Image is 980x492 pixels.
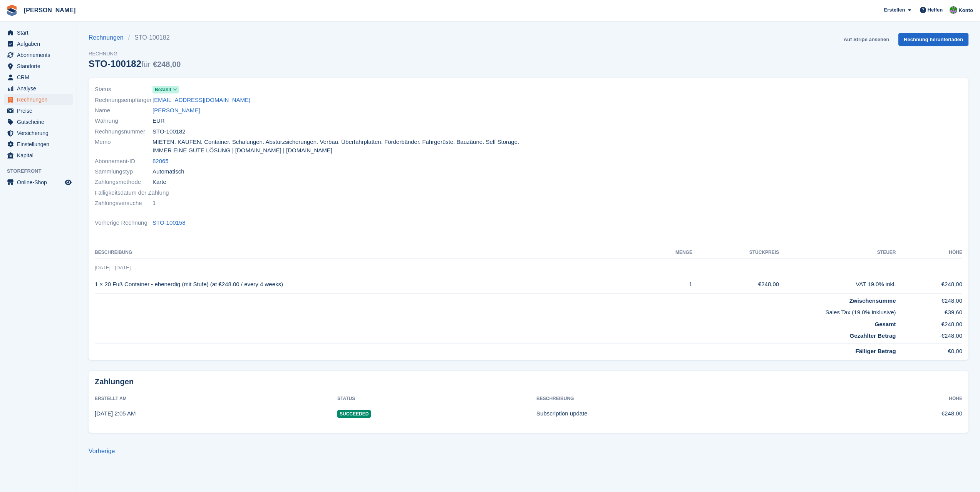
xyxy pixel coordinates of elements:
[536,393,839,405] th: Beschreibung
[89,50,181,58] span: Rechnung
[89,33,181,42] nav: breadcrumbs
[7,167,77,175] span: Storefront
[896,305,962,317] td: €39,60
[95,178,152,187] span: Zahlungsmethode
[17,128,63,138] span: Versicherung
[4,50,73,60] a: menu
[21,4,79,17] a: [PERSON_NAME]
[95,117,152,125] span: Währung
[17,72,63,83] span: CRM
[95,138,152,155] span: Memo
[95,276,643,293] td: 1 × 20 Fuß Container - ebenerdig (mit Stufe) (at €248.00 / every 4 weeks)
[17,117,63,127] span: Gutscheine
[4,128,73,138] a: menu
[884,6,905,14] span: Erstellen
[896,329,962,344] td: -€248,00
[152,218,186,227] a: STO-100158
[6,5,18,16] img: stora-icon-8386f47178a22dfd0bd8f6a31ec36ba5ce8667c1dd55bd0f319d3a0aa187defe.svg
[95,96,152,105] span: Rechnungsempfänger
[4,83,73,94] a: menu
[849,297,896,304] strong: Zwischensumme
[95,167,152,176] span: Sammlungstyp
[692,276,779,293] td: €248,00
[95,188,169,197] span: Fälligkeitsdatum der Zahlung
[4,105,73,116] a: menu
[152,85,179,94] a: Bezahlt
[95,377,962,387] h2: Zahlungen
[337,393,536,405] th: Status
[17,105,63,116] span: Preise
[898,33,968,46] a: Rechnung herunterladen
[17,83,63,94] span: Analyse
[896,293,962,305] td: €248,00
[95,199,152,208] span: Zahlungsversuche
[896,276,962,293] td: €248,00
[17,27,63,38] span: Start
[95,218,152,227] span: Vorherige Rechnung
[64,178,73,187] a: Vorschau-Shop
[856,348,896,354] strong: Fälliger Betrag
[95,305,896,317] td: Sales Tax (19.0% inklusive)
[4,117,73,127] a: menu
[95,247,643,259] th: Beschreibung
[152,127,186,136] span: STO-100182
[95,157,152,166] span: Abonnement-ID
[4,61,73,72] a: menu
[536,405,839,422] td: Subscription update
[95,127,152,136] span: Rechnungsnummer
[152,167,184,176] span: Automatisch
[4,72,73,83] a: menu
[839,405,962,422] td: €248,00
[337,410,371,418] span: Succeeded
[155,86,171,93] span: Bezahlt
[779,280,896,289] div: VAT 19.0% inkl.
[152,117,165,125] span: EUR
[896,344,962,355] td: €0,00
[4,139,73,150] a: menu
[950,6,957,14] img: Kirsten May-Schäfer
[89,33,128,42] a: Rechnungen
[152,178,166,187] span: Karte
[4,38,73,49] a: menu
[875,321,896,327] strong: Gesamt
[17,150,63,161] span: Kapital
[17,94,63,105] span: Rechnungen
[896,247,962,259] th: Höhe
[152,106,200,115] a: [PERSON_NAME]
[89,58,181,69] div: STO-100182
[153,60,181,68] span: €248,00
[4,27,73,38] a: menu
[152,138,524,155] span: MIETEN. KAUFEN. Container. Schalungen. Absturzsicherungen. Verbau. Überfahrplatten. Förderbänder....
[95,265,131,270] span: [DATE] - [DATE]
[839,393,962,405] th: Höhe
[95,410,136,417] time: 2025-07-24 00:05:18 UTC
[692,247,779,259] th: Stückpreis
[928,6,943,14] span: Helfen
[643,247,692,259] th: MENGE
[17,177,63,188] span: Online-Shop
[850,332,896,339] strong: Gezahlter Betrag
[4,177,73,188] a: Speisekarte
[4,150,73,161] a: menu
[17,50,63,60] span: Abonnements
[95,393,337,405] th: Erstellt am
[958,7,973,14] span: Konto
[779,247,896,259] th: Steuer
[17,38,63,49] span: Aufgaben
[643,276,692,293] td: 1
[95,106,152,115] span: Name
[89,448,115,454] a: Vorherige
[841,33,892,46] a: Auf Stripe ansehen
[896,317,962,329] td: €248,00
[152,199,156,208] span: 1
[141,60,150,68] span: für
[152,157,169,166] a: 82065
[17,139,63,150] span: Einstellungen
[152,96,250,105] a: [EMAIL_ADDRESS][DOMAIN_NAME]
[17,61,63,72] span: Standorte
[95,85,152,94] span: Status
[4,94,73,105] a: menu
